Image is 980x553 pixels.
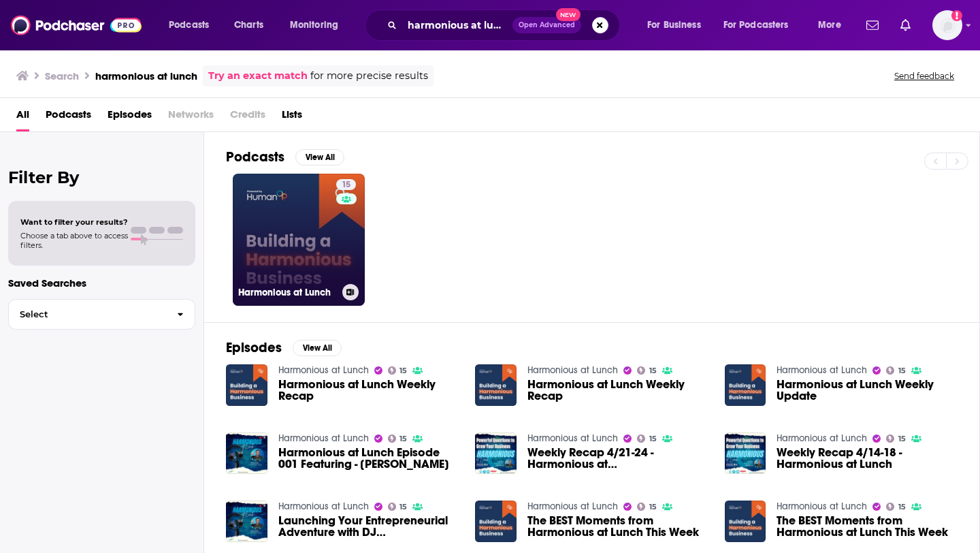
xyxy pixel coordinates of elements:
span: 15 [898,436,906,442]
span: Select [9,310,166,319]
a: Harmonious at Lunch Weekly Update [777,379,958,402]
button: Open AdvancedNew [512,17,581,33]
a: Harmonious at Lunch [527,432,618,444]
img: The BEST Moments from Harmonious at Lunch This Week [725,501,766,542]
a: 15 [886,434,906,443]
h2: Filter By [8,168,195,187]
a: 15 [637,434,657,443]
a: Harmonious at Lunch [278,432,369,444]
span: Want to filter your results? [20,217,128,227]
h3: Harmonious at Lunch [238,287,337,298]
a: Show notifications dropdown [861,14,884,37]
button: Select [8,299,195,330]
a: 15 [388,434,408,443]
span: 15 [342,178,350,192]
span: Harmonious at Lunch Episode 001 Featuring - [PERSON_NAME] [278,447,459,470]
button: View All [295,149,344,165]
span: More [818,16,841,35]
button: open menu [280,14,356,36]
a: Harmonious at Lunch Weekly Recap [527,379,708,402]
a: 15 [388,366,408,375]
a: 15 [637,503,657,511]
h2: Podcasts [226,148,284,165]
a: 15 [886,503,906,511]
img: Weekly Recap 4/14-18 - Harmonious at Lunch [725,432,766,474]
a: Podcasts [46,104,91,131]
svg: Add a profile image [951,10,962,21]
a: Weekly Recap 4/21-24 - Harmonious at Lunch [527,447,708,470]
button: View All [293,340,342,356]
span: Podcasts [169,16,209,35]
button: open menu [808,14,858,36]
a: Harmonious at Lunch [278,501,369,512]
a: Harmonious at Lunch Weekly Recap [226,364,267,406]
span: Launching Your Entrepreneurial Adventure with DJ [PERSON_NAME] | Harmonious at Lunch [278,515,459,538]
img: Harmonious at Lunch Episode 001 Featuring - Bob Thompson [226,432,267,474]
img: Harmonious at Lunch Weekly Update [725,364,766,406]
span: Monitoring [290,16,338,35]
a: Weekly Recap 4/14-18 - Harmonious at Lunch [777,447,958,470]
a: 15Harmonious at Lunch [233,174,365,306]
span: Logged in as hopeksander1 [932,10,962,40]
span: Charts [234,16,263,35]
a: Harmonious at Lunch [527,501,618,512]
span: Weekly Recap 4/21-24 - Harmonious at [GEOGRAPHIC_DATA] [527,447,708,470]
a: The BEST Moments from Harmonious at Lunch This Week [527,515,708,538]
span: 15 [399,504,407,510]
a: Episodes [108,104,152,131]
span: for more precise results [310,68,428,84]
a: All [16,104,29,131]
a: Harmonious at Lunch Episode 001 Featuring - Bob Thompson [278,447,459,470]
img: User Profile [932,10,962,40]
a: Launching Your Entrepreneurial Adventure with DJ Scoob | Harmonious at Lunch [278,515,459,538]
span: 15 [649,504,657,510]
span: Credits [230,104,265,131]
img: Harmonious at Lunch Weekly Recap [475,364,517,406]
a: PodcastsView All [226,148,344,165]
span: 15 [898,368,906,374]
span: 15 [649,436,657,442]
span: Open Advanced [519,22,575,29]
img: Podchaser - Follow, Share and Rate Podcasts [11,12,142,38]
img: Launching Your Entrepreneurial Adventure with DJ Scoob | Harmonious at Lunch [226,501,267,542]
span: 15 [399,368,407,374]
span: 15 [399,436,407,442]
a: Harmonious at Lunch [777,364,867,376]
a: 15 [886,366,906,375]
a: 15 [336,179,356,190]
img: Weekly Recap 4/21-24 - Harmonious at Lunch [475,432,517,474]
h3: Search [45,69,79,82]
a: EpisodesView All [226,339,342,356]
button: Send feedback [890,70,958,82]
a: 15 [388,503,408,511]
span: Networks [168,104,214,131]
a: Charts [225,14,272,36]
h3: harmonious at lunch [95,69,197,82]
a: Harmonious at Lunch Weekly Recap [278,379,459,402]
span: New [556,8,581,21]
a: The BEST Moments from Harmonious at Lunch This Week [777,515,958,538]
a: Harmonious at Lunch [278,364,369,376]
a: Harmonious at Lunch [527,364,618,376]
button: Show profile menu [932,10,962,40]
span: For Podcasters [723,16,789,35]
p: Saved Searches [8,276,195,289]
span: For Business [647,16,701,35]
img: The BEST Moments from Harmonious at Lunch This Week [475,501,517,542]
